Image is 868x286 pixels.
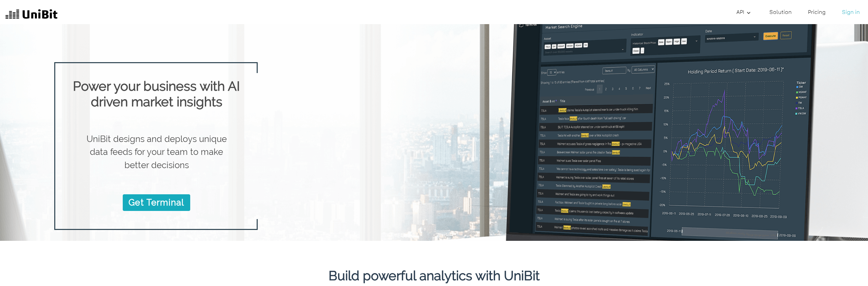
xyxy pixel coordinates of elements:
[66,78,247,110] h1: Power your business with AI driven market insights
[839,5,863,19] a: Sign in
[5,8,58,21] img: UniBit Logo
[805,5,828,19] a: Pricing
[734,5,756,19] a: API
[123,194,190,211] a: Get Terminal
[77,132,236,172] p: UniBit designs and deploys unique data feeds for your team to make better decisions
[767,5,794,19] a: Solution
